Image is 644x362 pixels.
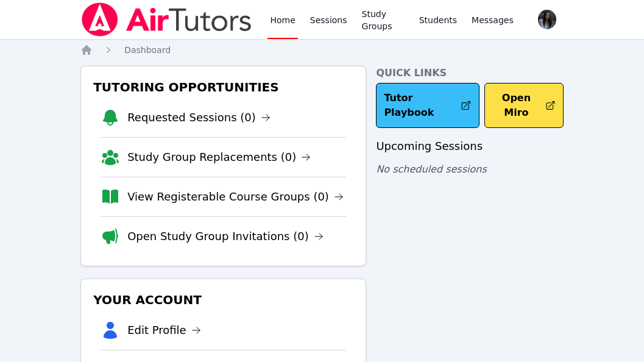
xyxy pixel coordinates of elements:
[376,83,479,128] a: Tutor Playbook
[127,109,271,126] a: Requested Sessions (0)
[91,289,356,311] h3: Your Account
[127,228,324,245] a: Open Study Group Invitations (0)
[376,138,564,155] h3: Upcoming Sessions
[472,14,514,26] span: Messages
[484,83,564,128] button: Open Miro
[127,149,311,166] a: Study Group Replacements (0)
[91,76,356,98] h3: Tutoring Opportunities
[124,44,171,56] a: Dashboard
[124,45,171,55] span: Dashboard
[376,66,564,80] h4: Quick Links
[127,322,201,339] a: Edit Profile
[80,44,564,56] nav: Breadcrumb
[80,2,253,37] img: Air Tutors
[127,188,344,205] a: View Registerable Course Groups (0)
[376,163,486,175] span: No scheduled sessions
